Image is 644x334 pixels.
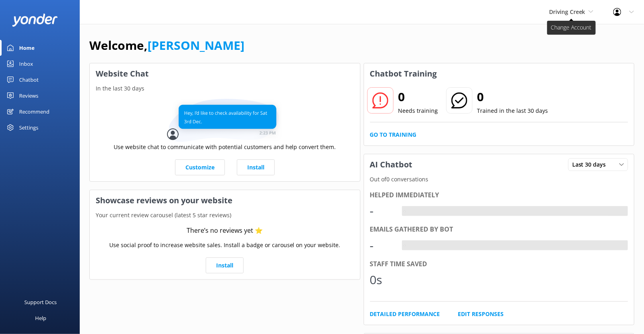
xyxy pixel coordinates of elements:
h3: AI Chatbot [364,154,419,175]
span: Last 30 days [572,160,611,169]
div: - [402,240,408,251]
a: Detailed Performance [370,310,440,318]
div: Support Docs [25,294,57,310]
p: Your current review carousel (latest 5 star reviews) [90,211,360,220]
a: Install [206,257,244,273]
div: Settings [19,120,38,136]
h2: 0 [477,87,548,106]
p: Use website chat to communicate with potential customers and help convert them. [114,143,336,151]
div: - [370,236,394,255]
div: Reviews [19,88,38,104]
img: conversation... [167,99,283,142]
h3: Showcase reviews on your website [90,190,360,211]
div: Staff time saved [370,259,628,269]
a: [PERSON_NAME] [148,37,244,53]
p: Use social proof to increase website sales. Install a badge or carousel on your website. [109,241,341,250]
div: Help [35,310,46,326]
div: Home [19,40,35,56]
div: - [370,201,394,220]
a: Go to Training [370,130,417,139]
h1: Welcome, [89,36,244,55]
div: 0s [370,270,394,289]
div: Helped immediately [370,190,628,200]
p: Needs training [398,106,438,115]
p: In the last 30 days [90,84,360,93]
div: Inbox [19,56,33,72]
div: Chatbot [19,72,39,88]
a: Install [237,159,275,175]
div: Recommend [19,104,49,120]
h2: 0 [398,87,438,106]
a: Customize [175,159,225,175]
h3: Website Chat [90,63,360,84]
p: Trained in the last 30 days [477,106,548,115]
div: There’s no reviews yet ⭐ [187,226,263,236]
a: Edit Responses [458,310,504,318]
p: Out of 0 conversations [364,175,634,184]
img: yonder-white-logo.png [12,14,58,27]
div: - [402,206,408,216]
div: Emails gathered by bot [370,224,628,235]
span: Driving Creek [549,8,585,16]
h3: Chatbot Training [364,63,443,84]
